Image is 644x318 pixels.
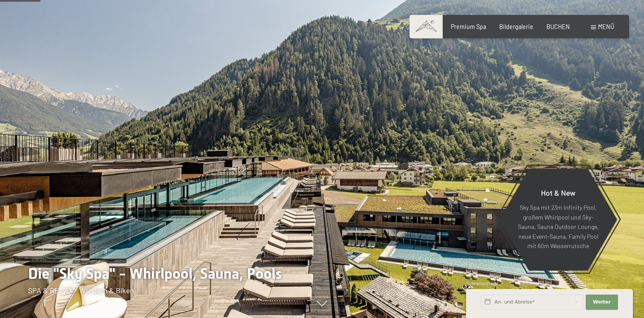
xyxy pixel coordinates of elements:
[499,23,533,30] a: Bildergalerie
[547,23,570,30] a: BUCHEN
[593,299,611,306] span: Weiter
[586,295,618,310] button: Weiter
[451,23,486,30] a: Premium Spa
[466,280,498,286] span: Schnellanfrage
[518,203,599,251] p: Sky Spa mit 23m Infinity Pool, großem Whirlpool und Sky-Sauna, Sauna Outdoor Lounge, neue Event-S...
[598,23,614,30] span: Menü
[499,168,618,271] a: Hot & New Sky Spa mit 23m Infinity Pool, großem Whirlpool und Sky-Sauna, Sauna Outdoor Lounge, ne...
[541,188,575,197] span: Hot & New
